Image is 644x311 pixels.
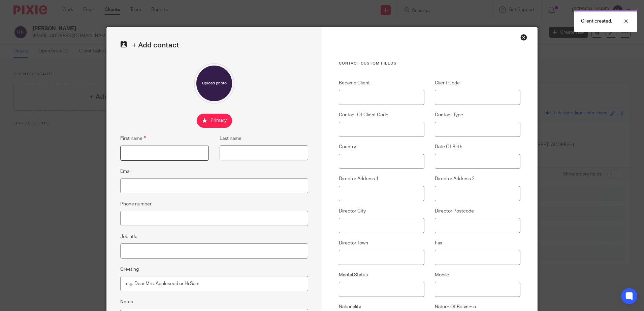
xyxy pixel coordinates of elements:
label: Became Client [339,80,424,86]
h3: Contact Custom fields [339,61,520,66]
label: Phone number [120,201,152,207]
label: Director Postcode [435,208,520,215]
label: Email [120,168,131,175]
label: Last name [220,135,241,142]
label: Mobile [435,272,520,278]
label: Job title [120,233,137,240]
label: Nature Of Business [435,304,520,310]
label: Nationality [339,304,424,310]
label: Date Of Birth [435,144,520,150]
label: Greeting [120,266,139,273]
input: e.g. Dear Mrs. Appleseed or Hi Sam [120,276,308,291]
label: Fax [435,240,520,246]
label: Client Code [435,80,520,86]
label: Director Address 2 [435,176,520,182]
h2: + Add contact [120,41,308,50]
label: Country [339,144,424,150]
label: Director Address 1 [339,176,424,182]
div: Close this dialog window [520,34,527,41]
label: First name [120,134,146,142]
label: Director Town [339,240,424,246]
label: Contact Type [435,112,520,118]
label: Director City [339,208,424,215]
p: Client created. [581,18,612,25]
label: Notes [120,299,133,305]
label: Marital Status [339,272,424,278]
label: Contact Of Client Code [339,112,424,118]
